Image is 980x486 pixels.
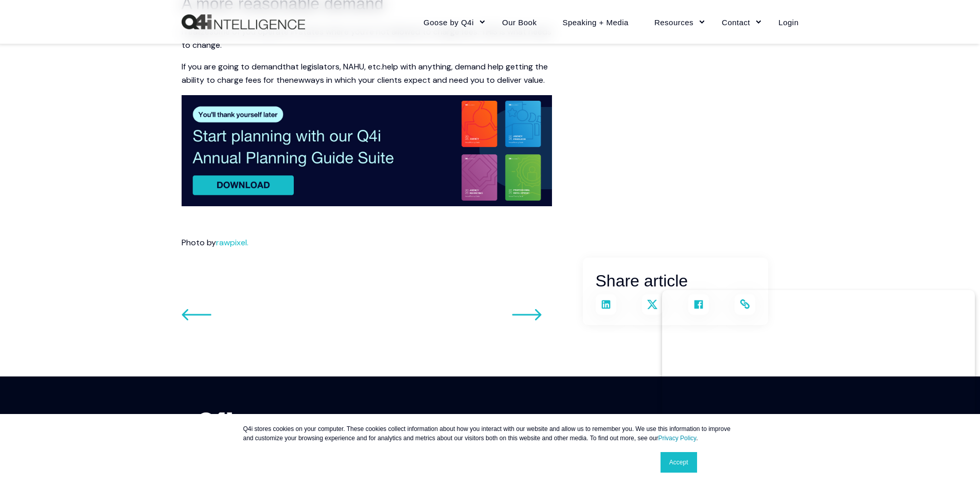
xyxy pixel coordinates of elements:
[305,75,545,85] span: ways in which your clients expect and need you to deliver value.
[340,61,382,72] span: , NAHU, etc.
[661,452,697,473] a: Accept
[662,290,975,481] iframe: Popup CTA
[609,412,657,423] div: Engagement
[182,26,551,50] span: s where you’re not allowed to charge fees. THIS is what needs to change.
[282,61,335,72] span: that legislator
[596,268,755,294] h3: Share article
[182,61,548,85] span: help with anything, demand help getting the ability to charge fees for the
[182,61,282,72] span: If you are going to demand
[197,412,341,430] img: Q4i-white-logo
[506,412,547,423] div: Resources
[289,75,298,85] span: ne
[335,61,340,72] span: s
[658,435,696,442] a: Privacy Policy
[182,14,305,30] img: Q4intelligence, LLC logo
[216,237,248,248] a: rawpixel.
[182,95,552,206] img: New Call-to-action
[298,75,305,85] span: w
[182,237,248,248] span: Photo by
[243,424,737,443] p: Q4i stores cookies on your computer. These cookies collect information about how you interact wit...
[182,14,305,30] a: Back to Home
